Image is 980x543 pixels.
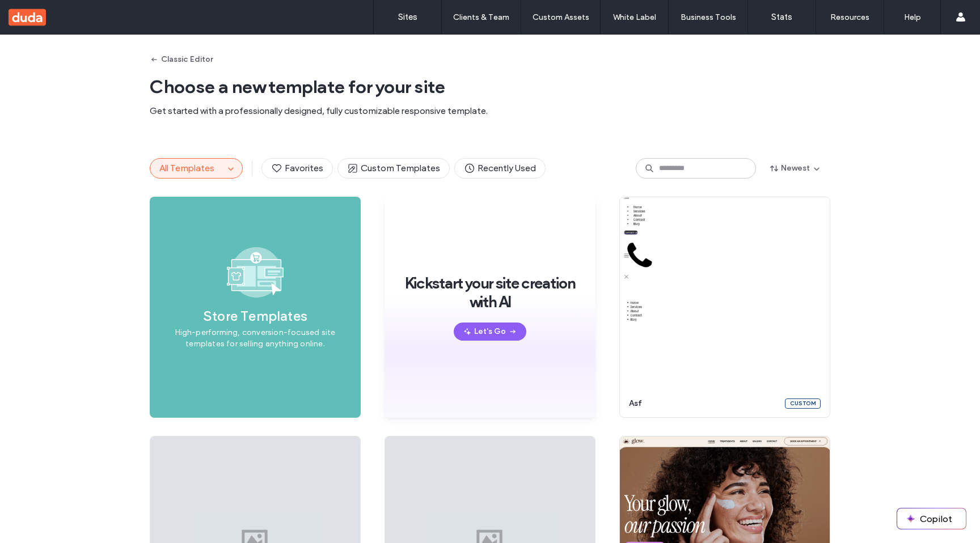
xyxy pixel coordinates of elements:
button: Custom Templates [337,158,450,179]
label: Custom Assets [533,12,589,22]
button: All Templates [150,159,224,178]
button: Copilot [897,508,966,529]
button: Classic Editor [150,50,213,69]
img: native-store-template-banner.svg [227,247,284,297]
label: Resources [830,12,869,22]
label: Clients & Team [453,12,509,22]
label: Stats [771,12,792,22]
div: Custom [785,398,821,409]
span: Store Templates [203,311,307,322]
span: All Templates [159,163,214,173]
button: Let's Go [454,323,526,341]
span: Favorites [271,162,323,175]
label: Sites [398,12,417,22]
span: Recently Used [464,162,536,175]
button: Favorites [261,158,333,179]
span: High-performing, conversion-focused site templates for selling anything online. [164,327,346,350]
label: Help [904,12,921,22]
span: Kickstart your site creation with AI [402,274,578,311]
button: Newest [761,159,830,177]
button: Recently Used [454,158,546,179]
span: Choose a new template for your site [150,75,830,98]
label: White Label [613,12,656,22]
span: asf [629,398,778,409]
label: Business Tools [681,12,736,22]
span: Get started with a professionally designed, fully customizable responsive template. [150,105,830,117]
span: Custom Templates [347,162,440,175]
